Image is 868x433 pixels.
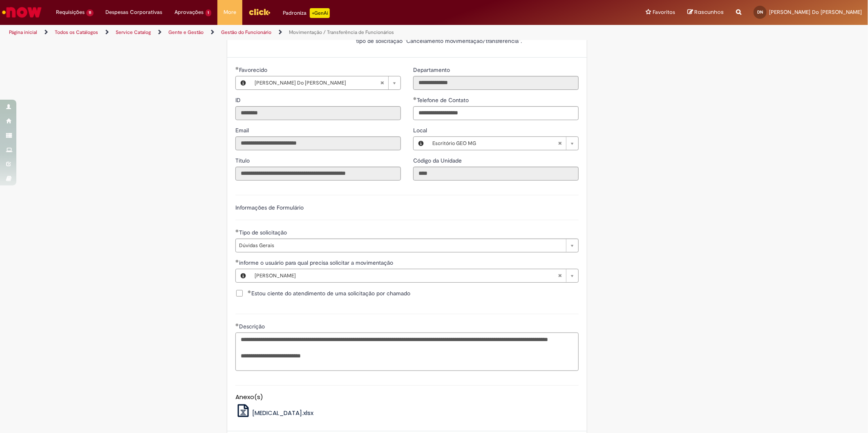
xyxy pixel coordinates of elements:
label: Somente leitura - Código da Unidade [413,156,463,165]
a: [MEDICAL_DATA].xlsx [235,408,314,417]
a: [PERSON_NAME] Do [PERSON_NAME]Limpar campo Favorecido [251,76,400,89]
input: Departamento [413,76,579,90]
span: Obrigatório Preenchido [235,229,239,232]
label: Somente leitura - ID [235,96,242,104]
span: Obrigatório Preenchido [248,290,251,293]
span: Escritório GEO MG [432,137,558,150]
a: Todos os Catálogos [55,29,98,36]
span: Somente leitura - Título [235,157,251,164]
a: Gestão do Funcionário [221,29,271,36]
span: Descrição [239,323,266,330]
span: Obrigatório Preenchido [235,259,239,263]
span: 1 [206,9,212,16]
span: Obrigatório Preenchido [235,323,239,326]
span: Tipo de solicitação [239,229,289,236]
ul: Trilhas de página [6,25,573,40]
abbr: Limpar campo informe o usuário para qual precisa solicitar a movimentação [554,269,566,282]
span: Rascunhos [694,8,724,16]
span: Somente leitura - Código da Unidade [413,157,463,164]
input: Telefone de Contato [413,106,579,120]
span: Somente leitura - ID [235,96,242,104]
span: [MEDICAL_DATA].xlsx [252,408,313,417]
a: Escritório GEO MGLimpar campo Local [428,137,578,150]
span: [PERSON_NAME] Do [PERSON_NAME] [255,76,380,89]
a: [PERSON_NAME]Limpar campo informe o usuário para qual precisa solicitar a movimentação [251,269,578,282]
a: Rascunhos [687,9,724,16]
span: Obrigatório Preenchido [235,67,239,70]
span: Necessários - Favorecido [239,66,269,74]
button: Local, Visualizar este registro Escritório GEO MG [414,137,428,150]
div: Padroniza [283,8,330,18]
a: Service Catalog [116,29,151,36]
label: Somente leitura - Email [235,126,251,134]
span: Telefone de Contato [417,96,470,104]
span: Somente leitura - Departamento [413,66,452,74]
h5: Anexo(s) [235,394,579,401]
p: +GenAi [310,8,330,18]
span: Favoritos [653,8,675,16]
span: Estou ciente do atendimento de uma solicitação por chamado [248,289,410,297]
span: Necessários - informe o usuário para qual precisa solicitar a movimentação [239,259,395,266]
a: Gente e Gestão [168,29,204,36]
label: Somente leitura - Departamento [413,66,452,74]
input: ID [235,106,401,120]
span: More [224,8,236,16]
a: Página inicial [9,29,37,36]
a: Movimentação / Transferência de Funcionários [289,29,394,36]
span: Aprovações [175,8,204,16]
input: Título [235,167,401,181]
span: Obrigatório Preenchido [413,97,417,100]
span: Local [413,127,429,134]
button: Favorecido, Visualizar este registro Deise Oliveira Do Nascimento [236,76,251,89]
label: Somente leitura - Título [235,156,251,165]
span: DN [757,9,763,15]
span: Requisições [56,8,85,16]
input: Código da Unidade [413,167,579,181]
img: click_logo_yellow_360x200.png [248,6,271,18]
textarea: Descrição [235,333,579,371]
span: [PERSON_NAME] Do [PERSON_NAME] [769,9,862,16]
abbr: Limpar campo Local [554,137,566,150]
span: Os cancelamentos de movimentação/remuneração estão sendo tratados por essa oferta, então para can... [356,21,570,45]
span: [PERSON_NAME] [255,269,558,282]
span: Somente leitura - Email [235,127,251,134]
input: Email [235,136,401,150]
button: informe o usuário para qual precisa solicitar a movimentação, Visualizar este registro Claudia Pe... [236,269,251,282]
span: Despesas Corporativas [106,8,163,16]
abbr: Limpar campo Favorecido [376,76,388,89]
span: 11 [86,9,94,16]
span: Dúvidas Gerais [239,239,562,252]
label: Informações de Formulário [235,204,304,211]
img: ServiceNow [1,4,43,20]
